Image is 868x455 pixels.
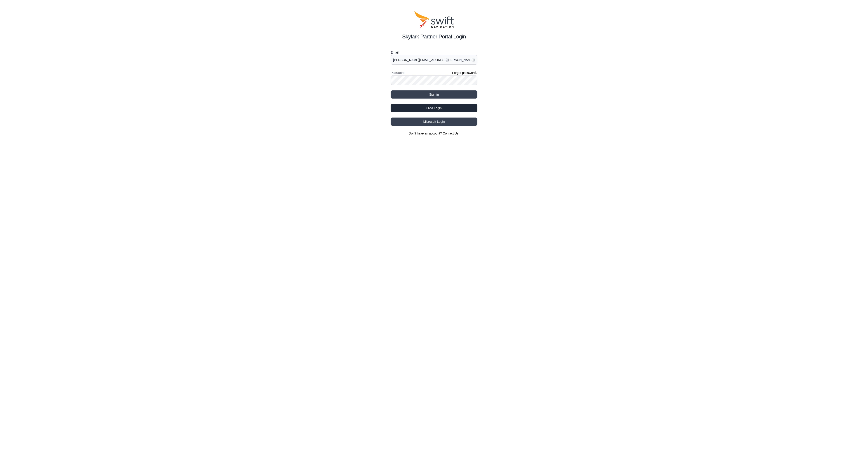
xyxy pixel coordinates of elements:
[391,131,477,136] section: Don't have an account?
[391,33,477,41] h2: Skylark Partner Portal Login
[391,70,404,75] label: Password
[391,118,477,126] button: Microsoft Login
[391,50,477,55] label: Email
[391,104,477,112] button: Okta Login
[391,90,477,99] button: Sign in
[443,132,458,135] a: Contact Us
[452,71,477,75] a: Forgot password?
